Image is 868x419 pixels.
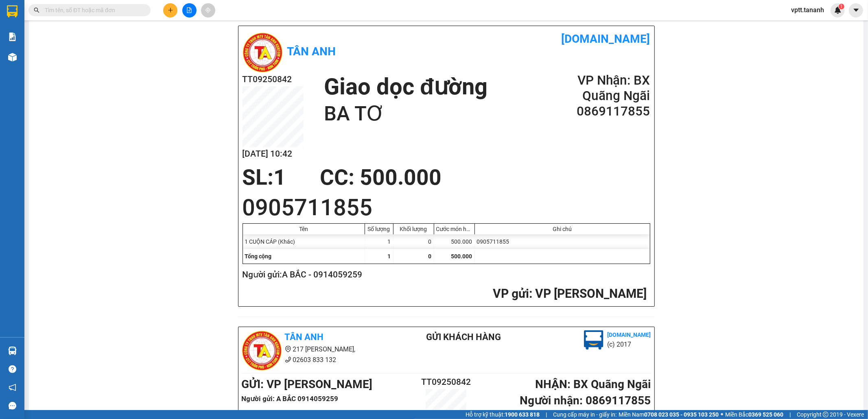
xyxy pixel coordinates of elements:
[242,378,373,391] b: GỬI : VP [PERSON_NAME]
[77,57,145,68] div: 500.000
[163,3,177,17] button: plus
[367,226,391,232] div: Số lượng
[562,32,650,46] b: [DOMAIN_NAME]
[451,253,472,260] span: 500.000
[287,45,336,58] b: Tân Anh
[9,384,16,391] span: notification
[619,410,719,419] span: Miền Nam
[552,104,650,119] h2: 0869117855
[324,101,488,127] h1: BA TƠ
[7,36,73,48] div: 0914059259
[9,365,16,373] span: question-circle
[242,395,339,403] b: Người gửi : A BẮC 0914059259
[242,344,393,354] li: 217 [PERSON_NAME],
[8,347,17,355] img: warehouse-icon
[412,375,481,389] h2: TT09250842
[243,268,647,282] h2: Người gửi: A BẮC - 0914059259
[789,410,791,419] span: |
[242,355,393,365] li: 02603 833 132
[7,5,17,17] img: logo-vxr
[436,226,472,232] div: Cước món hàng
[243,192,650,223] h1: 0905711855
[168,7,173,13] span: plus
[608,332,651,338] b: [DOMAIN_NAME]
[8,33,17,41] img: solution-icon
[205,7,211,13] span: aim
[520,394,651,407] b: Người nhận : 0869117855
[315,165,446,190] div: CC : 500.000
[840,4,843,9] span: 1
[394,234,434,249] div: 0
[186,7,192,13] span: file-add
[434,234,475,249] div: 500.000
[721,413,723,416] span: ⚪️
[553,410,617,419] span: Cung cấp máy in - giấy in:
[45,6,141,15] input: Tìm tên, số ĐT hoặc mã đơn
[429,253,432,260] span: 0
[748,411,783,418] strong: 0369 525 060
[396,226,432,232] div: Khối lượng
[529,409,651,417] b: Giao dọc đường: [GEOGRAPHIC_DATA]
[7,8,20,16] span: Gửi:
[245,253,272,260] span: Tổng cộng
[365,234,394,249] div: 1
[552,73,650,104] h2: VP Nhận: BX Quãng Ngãi
[475,234,650,249] div: 0905711855
[493,286,529,301] span: VP gửi
[182,3,197,17] button: file-add
[725,410,783,419] span: Miền Bắc
[243,32,283,73] img: logo.jpg
[505,411,540,418] strong: 1900 633 818
[285,332,324,342] b: Tân Anh
[7,7,73,26] div: VP [PERSON_NAME]
[823,412,829,417] span: copyright
[477,226,648,232] div: Ghi chú
[644,411,719,418] strong: 0708 023 035 - 0935 103 250
[839,4,844,9] sup: 1
[849,3,863,17] button: caret-down
[274,165,286,190] span: 1
[8,53,17,61] img: warehouse-icon
[466,410,540,419] span: Hỗ trợ kỹ thuật:
[79,26,144,38] div: 0869117855
[608,339,651,349] li: (c) 2017
[243,147,304,161] h2: [DATE] 10:42
[426,332,501,342] b: Gửi khách hàng
[834,7,842,14] img: icon-new-feature
[7,26,73,36] div: A BẮC
[243,165,274,190] span: SL:
[546,410,547,419] span: |
[584,330,603,350] img: logo.jpg
[34,7,39,13] span: search
[242,330,282,371] img: logo.jpg
[77,59,89,68] span: CC :
[243,234,365,249] div: 1 CUỘN CÁP (Khác)
[79,8,98,16] span: Nhận:
[243,286,647,302] h2: : VP [PERSON_NAME]
[79,42,90,51] span: DĐ:
[9,402,16,410] span: message
[324,73,488,101] h1: Giao dọc đường
[245,226,363,232] div: Tên
[853,7,860,14] span: caret-down
[243,73,304,86] h2: TT09250842
[79,7,144,26] div: BX Quãng Ngãi
[285,346,291,352] span: environment
[201,3,215,17] button: aim
[285,356,291,363] span: phone
[90,38,127,52] span: BA TƠ
[785,5,831,15] span: vptt.tananh
[535,378,651,391] b: NHẬN : BX Quãng Ngãi
[388,253,391,260] span: 1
